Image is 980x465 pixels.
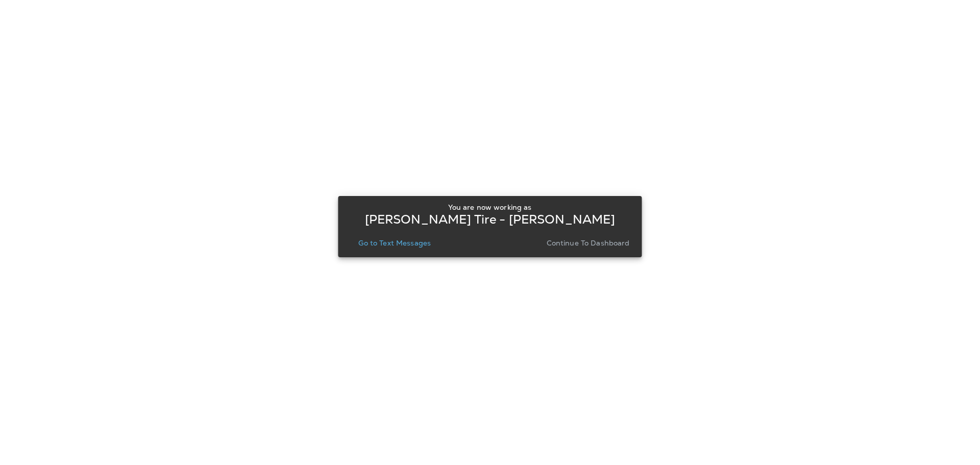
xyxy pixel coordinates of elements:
p: Go to Text Messages [358,239,431,247]
p: Continue to Dashboard [547,239,630,247]
button: Continue to Dashboard [543,236,634,250]
button: Go to Text Messages [354,236,435,250]
p: [PERSON_NAME] Tire - [PERSON_NAME] [365,215,616,224]
p: You are now working as [448,203,531,211]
